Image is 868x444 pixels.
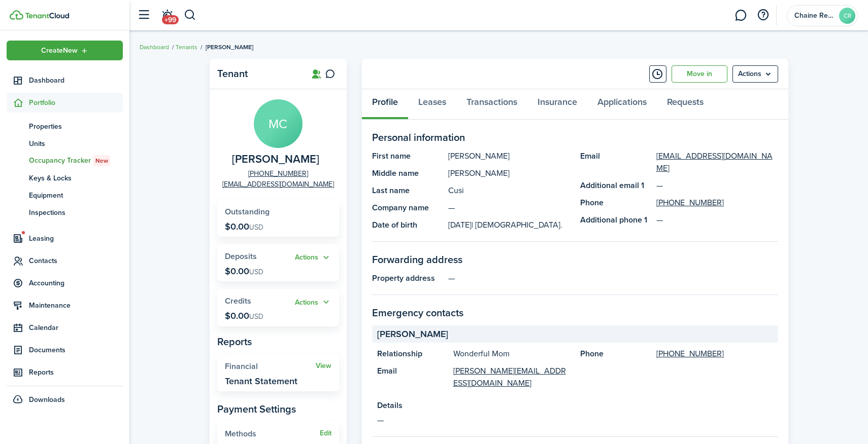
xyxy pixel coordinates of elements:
widget-stats-title: Methods [225,429,320,438]
a: View [316,362,331,370]
widget-stats-description: Tenant Statement [225,376,297,386]
span: Keys & Locks [29,173,123,183]
a: Keys & Locks [7,169,123,187]
panel-main-description: Cusi [448,184,570,197]
panel-main-title: Phone [580,197,651,209]
span: Accounting [29,278,123,288]
panel-main-title: Details [377,399,773,412]
button: Timeline [649,65,666,83]
button: Open menu [7,41,123,60]
button: Open menu [295,252,331,264]
span: Create New [41,47,78,54]
avatar-text: CR [839,8,855,24]
panel-main-description: [DATE] [448,219,570,231]
panel-main-title: Middle name [372,167,443,179]
span: Credits [225,295,251,307]
span: Outstanding [225,206,270,217]
panel-main-section-title: Emergency contacts [372,305,778,320]
panel-main-title: Last name [372,184,443,197]
panel-main-title: Relationship [377,348,448,360]
button: Open resource center [754,7,772,24]
span: Leasing [29,233,123,244]
span: USD [249,311,263,322]
button: Actions [295,297,331,308]
a: Tenants [176,43,197,52]
span: USD [249,267,263,277]
span: [PERSON_NAME] [377,327,448,341]
panel-main-title: Date of birth [372,219,443,231]
span: Michele Cusi [232,153,319,166]
a: Properties [7,118,123,135]
a: Dashboard [7,70,123,90]
a: Equipment [7,187,123,204]
button: Open sidebar [134,6,153,25]
span: Units [29,138,123,149]
panel-main-title: Phone [580,348,651,360]
span: Portfolio [29,97,123,108]
a: Occupancy TrackerNew [7,152,123,169]
panel-main-section-title: Personal information [372,130,778,145]
panel-main-subtitle: Reports [217,334,339,349]
a: Messaging [731,3,750,28]
button: Open menu [295,297,331,308]
panel-main-title: Additional phone 1 [580,214,651,226]
a: Leases [408,89,456,120]
a: Reports [7,362,123,382]
panel-main-title: Email [580,150,651,174]
widget-stats-title: Financial [225,362,316,371]
span: Equipment [29,190,123,201]
a: [PHONE_NUMBER] [248,168,308,179]
span: Downloads [29,394,65,405]
span: [PERSON_NAME] [206,43,253,52]
p: $0.00 [225,266,263,276]
a: Requests [657,89,714,120]
button: Open menu [732,65,778,83]
panel-main-description: [PERSON_NAME] [448,167,570,179]
img: TenantCloud [10,10,23,20]
a: Units [7,135,123,152]
a: [PHONE_NUMBER] [656,348,724,360]
span: Calendar [29,322,123,333]
panel-main-title: Tenant [217,68,298,80]
span: Chaine Rentals [794,12,835,19]
menu-btn: Actions [732,65,778,83]
a: [PERSON_NAME][EMAIL_ADDRESS][DOMAIN_NAME] [453,365,570,389]
p: $0.00 [225,221,263,232]
panel-main-description: [PERSON_NAME] [448,150,570,162]
a: Notifications [157,3,177,28]
a: [EMAIL_ADDRESS][DOMAIN_NAME] [656,150,778,174]
panel-main-section-title: Forwarding address [372,252,778,267]
button: Search [184,7,196,24]
a: Move in [672,65,727,83]
button: Actions [295,252,331,264]
panel-main-description: — [448,272,778,284]
span: Deposits [225,250,257,262]
a: [EMAIL_ADDRESS][DOMAIN_NAME] [222,179,334,190]
a: Transactions [456,89,527,120]
span: Reports [29,367,123,378]
button: Edit [320,429,331,437]
panel-main-subtitle: Payment Settings [217,401,339,417]
span: Properties [29,121,123,132]
span: Maintenance [29,300,123,311]
a: Dashboard [140,43,169,52]
span: Dashboard [29,75,123,86]
avatar-text: MC [254,99,303,148]
span: | [DEMOGRAPHIC_DATA]. [472,219,562,231]
a: Insurance [527,89,587,120]
p: $0.00 [225,311,263,321]
span: USD [249,222,263,233]
panel-main-description: — [448,202,570,214]
panel-main-title: Company name [372,202,443,214]
span: New [95,156,108,165]
panel-main-title: Property address [372,272,443,284]
span: +99 [162,15,179,24]
span: Contacts [29,255,123,266]
panel-main-title: Additional email 1 [580,179,651,192]
panel-main-description: Wonderful Mom [453,348,570,360]
img: TenantCloud [25,13,69,19]
span: Documents [29,345,123,355]
span: Occupancy Tracker [29,155,123,166]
